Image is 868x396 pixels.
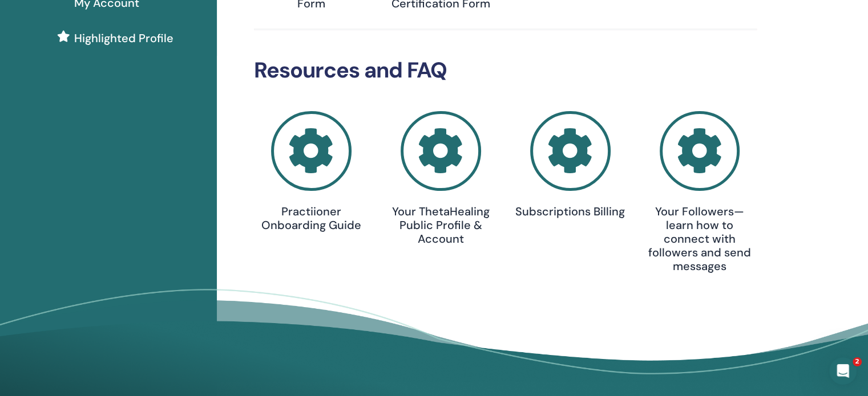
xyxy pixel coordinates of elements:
[383,111,498,246] a: Your ThetaHealing Public Profile & Account
[254,58,757,84] h2: Resources and FAQ
[513,111,627,219] a: Subscriptions Billing
[643,205,757,273] h4: Your Followers—learn how to connect with followers and send messages
[254,111,368,232] a: Practiioner Onboarding Guide
[254,205,368,232] h4: Practiioner Onboarding Guide
[829,357,857,385] iframe: Intercom live chat
[74,30,173,47] span: Highlighted Profile
[383,205,498,246] h4: Your ThetaHealing Public Profile & Account
[643,111,757,273] a: Your Followers—learn how to connect with followers and send messages
[853,357,862,366] span: 2
[513,205,627,218] h4: Subscriptions Billing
